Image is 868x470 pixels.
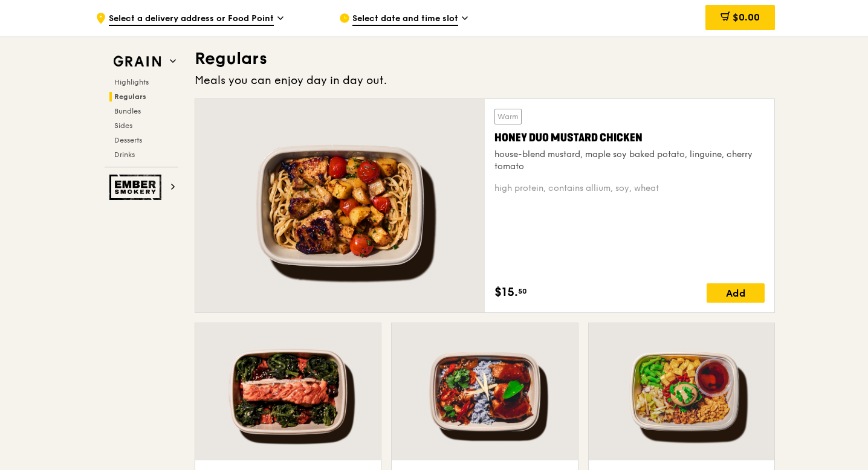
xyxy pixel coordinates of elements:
[494,283,518,301] span: $15.
[195,72,775,89] div: Meals you can enjoy day in day out.
[494,109,522,124] div: Warm
[114,150,135,159] span: Drinks
[494,129,765,146] div: Honey Duo Mustard Chicken
[114,136,142,144] span: Desserts
[352,13,458,26] span: Select date and time slot
[195,48,775,69] h3: Regulars
[733,11,760,23] span: $0.00
[114,107,141,115] span: Bundles
[109,175,165,200] img: Ember Smokery web logo
[494,149,765,173] div: house-blend mustard, maple soy baked potato, linguine, cherry tomato
[707,283,765,303] div: Add
[518,286,527,296] span: 50
[114,121,132,130] span: Sides
[494,182,765,195] div: high protein, contains allium, soy, wheat
[114,78,149,86] span: Highlights
[109,13,274,26] span: Select a delivery address or Food Point
[109,51,165,72] img: Grain web logo
[114,92,146,101] span: Regulars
